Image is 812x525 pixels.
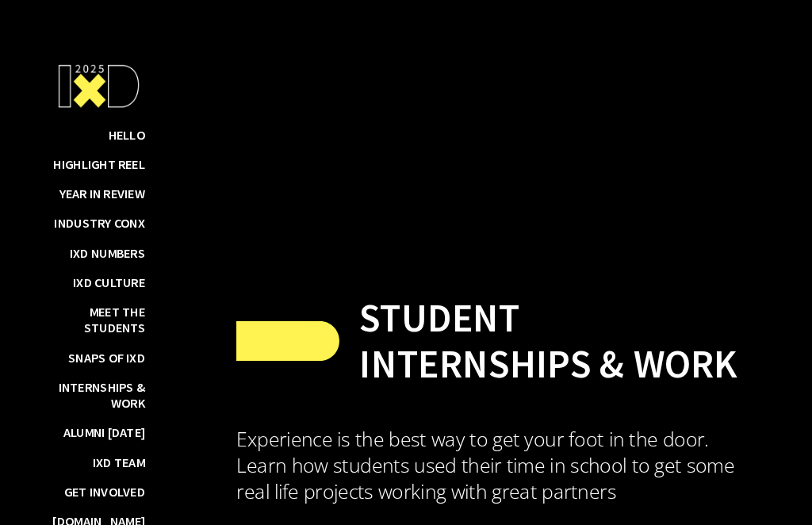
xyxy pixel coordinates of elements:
a: Snaps of IxD [66,339,140,354]
a: Alumni [DATE] [61,412,140,427]
p: Experience is the best way to get your foot in the door. Learn how students used their time in sc... [229,413,736,489]
a: Internships & Work [51,367,140,399]
a: Highlight Reel [52,151,140,167]
a: IxD Culture [71,266,140,282]
h2: Student Internships & Work [348,286,736,375]
a: Get Involved [62,469,140,485]
a: Meet the Students [51,294,140,326]
a: Industry ConX [52,209,140,224]
a: Hello [105,123,140,139]
a: IxD Numbers [67,237,140,253]
a: [DOMAIN_NAME] [51,497,140,513]
a: Year in Review [57,180,140,196]
a: IxD Team [90,440,140,456]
